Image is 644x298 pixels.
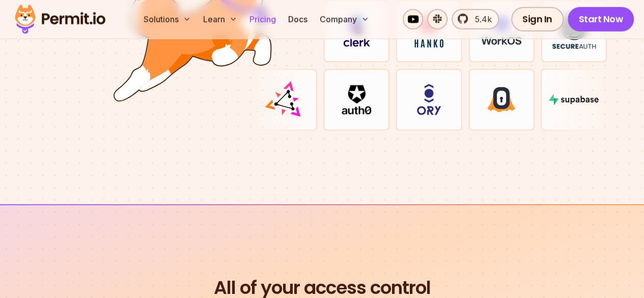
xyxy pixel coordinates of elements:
[199,9,241,30] button: Learn
[568,7,634,32] a: Start Now
[10,2,110,37] img: Permit logo
[245,9,280,30] a: Pricing
[452,9,499,30] a: 5.4k
[139,9,195,30] button: Solutions
[29,278,615,298] span: All of your access control
[284,9,312,30] a: Docs
[316,9,373,30] button: Company
[469,13,492,25] span: 5.4k
[511,7,564,32] a: Sign In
